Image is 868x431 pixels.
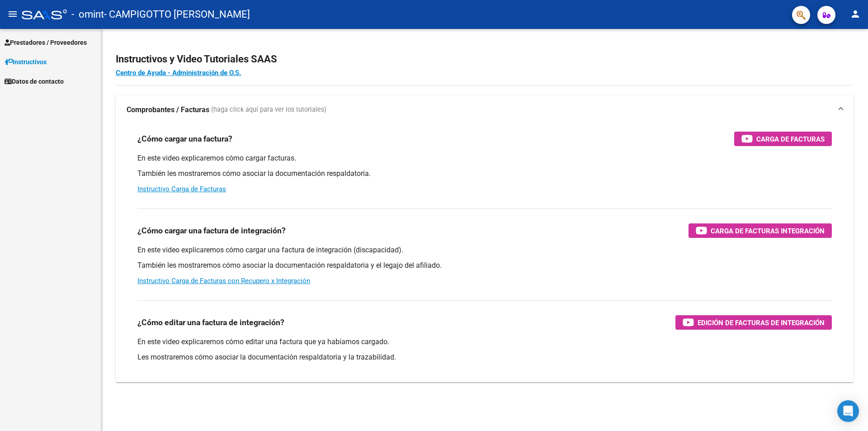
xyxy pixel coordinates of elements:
span: Carga de Facturas [756,133,825,145]
h3: ¿Cómo cargar una factura de integración? [137,224,286,237]
span: - omint [71,5,104,24]
p: En este video explicaremos cómo editar una factura que ya habíamos cargado. [137,337,832,347]
h2: Instructivos y Video Tutoriales SAAS [116,51,854,68]
div: Open Intercom Messenger [837,400,859,422]
div: Comprobantes / Facturas (haga click aquí para ver los tutoriales) [116,124,854,382]
mat-icon: person [850,9,861,19]
a: Centro de Ayuda - Administración de O.S. [116,69,241,77]
span: (haga click aquí para ver los tutoriales) [211,105,326,115]
strong: Comprobantes / Facturas [127,105,209,115]
span: Edición de Facturas de integración [698,317,825,328]
span: - CAMPIGOTTO [PERSON_NAME] [104,5,250,24]
mat-expansion-panel-header: Comprobantes / Facturas (haga click aquí para ver los tutoriales) [116,95,854,124]
p: También les mostraremos cómo asociar la documentación respaldatoria. [137,169,832,179]
span: Prestadores / Proveedores [5,38,87,47]
span: Datos de contacto [5,76,64,86]
h3: ¿Cómo editar una factura de integración? [137,316,284,329]
span: Instructivos [5,57,47,67]
button: Carga de Facturas [734,132,832,146]
h3: ¿Cómo cargar una factura? [137,133,232,145]
p: Les mostraremos cómo asociar la documentación respaldatoria y la trazabilidad. [137,352,832,362]
span: Carga de Facturas Integración [711,225,825,237]
p: En este video explicaremos cómo cargar facturas. [137,153,832,163]
mat-icon: menu [7,9,18,19]
a: Instructivo Carga de Facturas con Recupero x Integración [137,277,310,285]
button: Carga de Facturas Integración [689,223,832,238]
a: Instructivo Carga de Facturas [137,185,226,193]
p: También les mostraremos cómo asociar la documentación respaldatoria y el legajo del afiliado. [137,260,832,270]
button: Edición de Facturas de integración [675,315,832,330]
p: En este video explicaremos cómo cargar una factura de integración (discapacidad). [137,245,832,255]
